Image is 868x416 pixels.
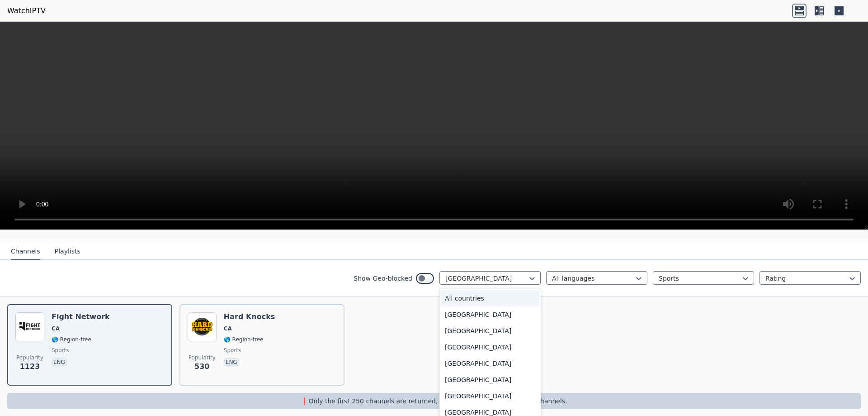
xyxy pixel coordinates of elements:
a: WatchIPTV [7,5,46,16]
span: 🌎 Region-free [52,336,91,343]
p: eng [52,358,67,367]
label: Show Geo-blocked [354,274,412,283]
span: sports [224,347,241,354]
span: CA [224,325,232,332]
div: [GEOGRAPHIC_DATA] [439,306,541,323]
img: Hard Knocks [188,312,217,341]
h6: Hard Knocks [224,312,275,321]
div: [GEOGRAPHIC_DATA] [439,355,541,372]
div: [GEOGRAPHIC_DATA] [439,388,541,404]
div: [GEOGRAPHIC_DATA] [439,339,541,355]
div: All countries [439,290,541,306]
span: sports [52,347,69,354]
button: Channels [11,243,40,260]
h6: Fight Network [52,312,110,321]
span: 530 [194,361,209,372]
p: eng [224,358,239,367]
span: 1123 [20,361,40,372]
span: CA [52,325,60,332]
button: Playlists [55,243,80,260]
div: [GEOGRAPHIC_DATA] [439,372,541,388]
span: Popularity [16,354,43,361]
span: Popularity [189,354,216,361]
img: Fight Network [15,312,44,341]
span: 🌎 Region-free [224,336,264,343]
p: ❗️Only the first 250 channels are returned, use the filters to narrow down channels. [11,397,857,406]
div: [GEOGRAPHIC_DATA] [439,323,541,339]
